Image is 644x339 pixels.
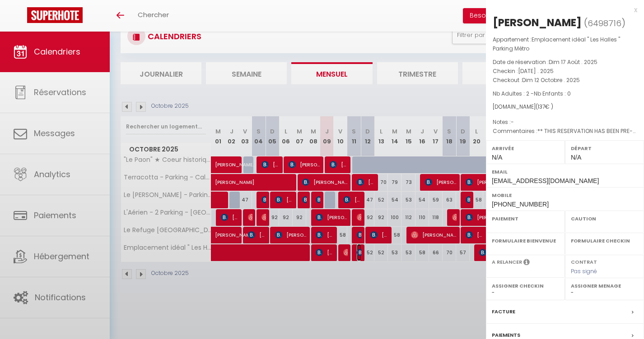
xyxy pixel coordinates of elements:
[492,307,515,316] label: Facture
[492,177,599,184] span: [EMAIL_ADDRESS][DOMAIN_NAME]
[588,18,621,29] span: 6498716
[584,17,625,29] span: ( )
[493,118,637,127] p: Notes :
[571,214,638,223] label: Caution
[493,35,637,53] p: Appartement :
[538,103,545,110] span: 137
[492,154,502,161] span: N/A
[534,90,571,97] span: Nb Enfants : 0
[492,258,522,266] label: A relancer
[493,90,571,97] span: Nb Adultes : 2 -
[493,67,637,76] p: Checkin :
[571,267,597,275] span: Pas signé
[492,236,559,245] label: Formulaire Bienvenue
[571,258,597,264] label: Contrat
[486,5,637,15] div: x
[518,67,554,75] span: [DATE] . 2025
[523,258,530,268] i: Sélectionner OUI si vous souhaiter envoyer les séquences de messages post-checkout
[571,154,581,161] span: N/A
[571,281,638,290] label: Assigner Menage
[493,127,637,136] p: Commentaires :
[493,36,620,52] span: Emplacement idéal " Les Halles " Parking Métro
[492,201,549,208] span: [PHONE_NUMBER]
[492,281,559,290] label: Assigner Checkin
[492,191,638,200] label: Mobile
[493,103,637,111] div: [DOMAIN_NAME]
[522,76,580,84] span: Dim 12 Octobre . 2025
[492,144,559,153] label: Arrivée
[492,167,638,176] label: Email
[571,144,638,153] label: Départ
[493,58,637,67] p: Date de réservation :
[571,236,638,245] label: Formulaire Checkin
[549,58,597,66] span: Dim 17 Août . 2025
[493,76,637,85] p: Checkout :
[492,214,559,223] label: Paiement
[536,103,553,110] span: ( € )
[511,118,514,126] span: -
[493,15,582,30] div: [PERSON_NAME]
